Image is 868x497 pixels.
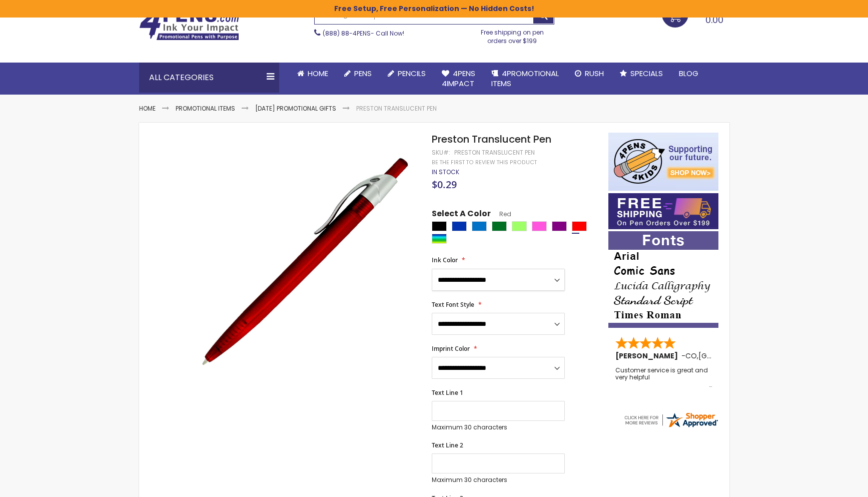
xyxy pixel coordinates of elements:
a: 4pens.com certificate URL [623,422,719,431]
a: Home [139,104,156,113]
span: Pencils [398,68,426,79]
a: Blog [671,63,706,85]
span: - , [681,351,772,361]
a: 4Pens4impact [434,63,483,95]
span: In stock [432,168,459,176]
a: Specials [612,63,671,85]
a: Pens [336,63,380,85]
span: - Call Now! [323,29,404,38]
a: [DATE] Promotional Gifts [255,104,336,113]
span: Select A Color [432,208,491,222]
div: Blue Light [472,221,487,231]
span: $0.29 [432,178,457,191]
span: 4Pens 4impact [442,68,475,89]
li: Preston Translucent Pen [356,105,437,113]
span: Text Line 2 [432,441,463,449]
a: 4PROMOTIONALITEMS [483,63,567,95]
div: Green Light [512,221,527,231]
span: Home [308,68,328,79]
a: Home [289,63,336,85]
div: Black [432,221,447,231]
a: (888) 88-4PENS [323,29,371,38]
strong: SKU [432,148,450,157]
span: CO [685,351,697,361]
div: Blue [452,221,467,231]
a: Be the first to review this product [432,159,537,166]
span: Text Line 1 [432,388,463,397]
span: Pens [354,68,372,79]
p: Maximum 30 characters [432,423,565,431]
div: Pink [532,221,547,231]
span: Specials [630,68,663,79]
img: preston-translucent-red_1.jpg [190,147,419,376]
div: Assorted [432,234,447,244]
a: Rush [567,63,612,85]
a: Promotional Items [176,104,235,113]
img: font-personalization-examples [608,231,718,328]
img: 4pens.com widget logo [623,411,719,429]
span: Red [491,210,511,218]
span: Ink Color [432,256,458,264]
span: 4PROMOTIONAL ITEMS [491,68,559,89]
div: All Categories [139,63,279,93]
img: 4pens 4 kids [608,133,718,191]
span: Imprint Color [432,344,470,353]
div: Green [492,221,507,231]
span: Rush [585,68,604,79]
div: Availability [432,168,459,176]
a: Pencils [380,63,434,85]
div: Customer service is great and very helpful [615,367,712,388]
p: Maximum 30 characters [432,476,565,484]
span: 0.00 [705,14,723,26]
span: Text Font Style [432,300,474,309]
div: Preston Translucent Pen [454,149,535,157]
div: Purple [552,221,567,231]
span: [PERSON_NAME] [615,351,681,361]
span: [GEOGRAPHIC_DATA] [698,351,772,361]
div: Free shipping on pen orders over $199 [470,25,554,45]
span: Blog [679,68,698,79]
div: Red [572,221,587,231]
img: 4Pens Custom Pens and Promotional Products [139,9,239,41]
img: Free shipping on orders over $199 [608,193,718,229]
span: Preston Translucent Pen [432,132,551,146]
